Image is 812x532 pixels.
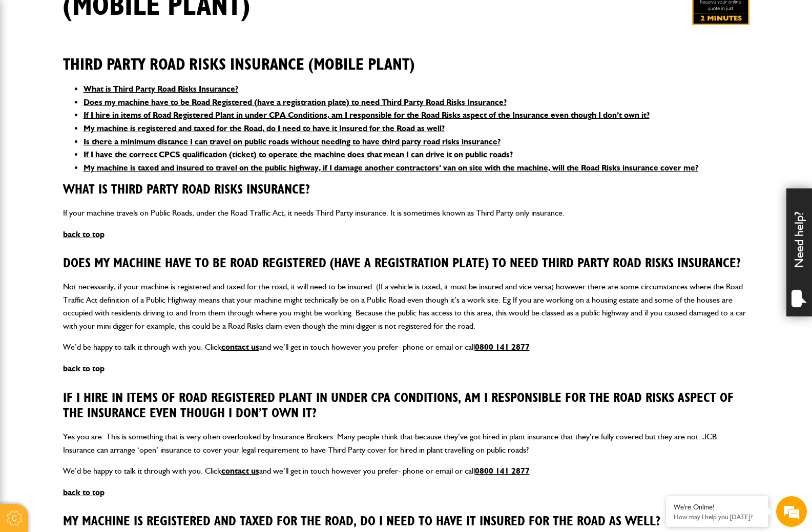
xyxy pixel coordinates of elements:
[63,256,749,272] h3: Does my machine have to be Road Registered (have a registration plate) to need Third Party Road R...
[221,466,259,476] a: contact us
[84,150,513,159] a: If I have the correct CPCS qualification (ticket) to operate the machine does that mean I can dri...
[13,95,187,117] input: Enter your last name
[63,487,105,497] a: back to top
[84,84,238,94] a: What is Third Party Road Risks Insurance?
[63,206,749,220] p: If your machine travels on Public Roads, under the Road Traffic Act, it needs Third Party insuran...
[84,110,650,120] a: If I hire in items of Road Registered Plant in under CPA Conditions, am I responsible for the Roa...
[84,137,501,146] a: Is there a minimum distance I can travel on public roads without needing to have third party road...
[63,430,749,456] p: Yes you are. This is something that is very often overlooked by Insurance Brokers. Many people th...
[17,57,43,71] img: d_20077148190_company_1631870298795_20077148190
[63,341,749,354] p: We’d be happy to talk it through with you. Click and we’ll get in touch however you prefer- phone...
[13,125,187,147] input: Enter your email address
[63,391,749,422] h3: If I hire in items of Road Registered Plant in under CPA Conditions, am I responsible for the Roa...
[786,188,812,316] div: Need help?
[475,466,530,476] a: 0800 141 2877
[63,39,749,74] h2: Third Party Road Risks Insurance (Mobile Plant)
[168,5,193,30] div: Minimize live chat window
[63,280,749,332] p: Not necessarily, if your machine is registered and taxed for the road, it will need to be insured...
[63,229,105,239] a: back to top
[674,503,761,512] div: We're Online!
[84,97,507,107] a: Does my machine have to be Road Registered (have a registration plate) to need Third Party Road R...
[63,514,749,530] h3: My machine is registered and taxed for the Road, do I need to have it Insured for the Road as well?
[63,464,749,478] p: We’d be happy to talk it through with you. Click and we’ll get in touch however you prefer- phone...
[139,315,186,329] em: Start Chat
[63,182,749,198] h3: What is Third Party Road Risks Insurance?
[84,123,445,133] a: My machine is registered and taxed for the Road, do I need to have it Insured for the Road as well?
[475,342,530,352] a: 0800 141 2877
[221,342,259,352] a: contact us
[674,513,761,521] p: How may I help you today?
[13,155,187,178] input: Enter your phone number
[84,163,698,173] a: My machine is taxed and insured to travel on the public highway, if I damage another contractors’...
[63,364,105,373] a: back to top
[13,185,187,307] textarea: Type your message and hit 'Enter'
[53,57,172,71] div: Chat with us now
